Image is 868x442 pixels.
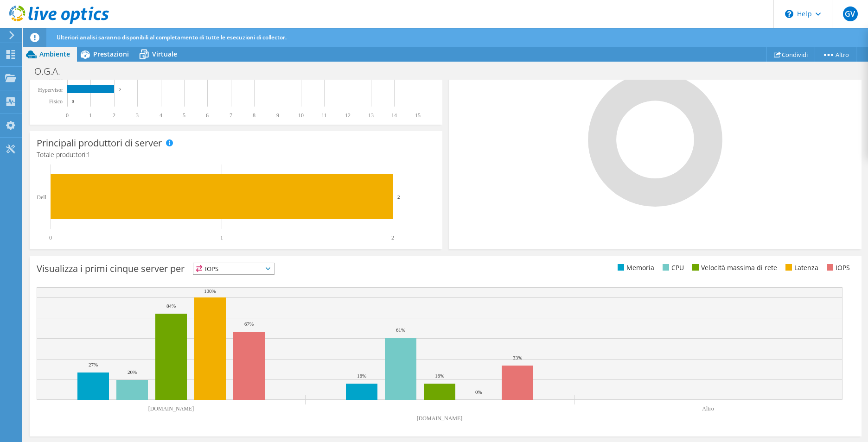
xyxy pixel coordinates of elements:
[253,112,255,119] text: 8
[113,112,115,119] text: 2
[206,112,209,119] text: 6
[136,112,139,119] text: 3
[183,112,185,119] text: 5
[513,355,522,360] text: 33%
[49,234,52,241] text: 0
[615,263,654,273] li: Memoria
[160,112,162,119] text: 4
[93,50,129,58] span: Prestazioni
[690,263,777,273] li: Velocità massima di rete
[30,66,75,76] h1: O.G.A.
[230,112,232,119] text: 7
[244,321,254,327] text: 67%
[87,150,90,159] span: 1
[435,373,444,379] text: 16%
[815,47,856,62] a: Altro
[204,288,216,294] text: 100%
[148,405,194,412] text: [DOMAIN_NAME]
[321,112,327,119] text: 11
[193,263,274,274] span: IOPS
[38,87,63,93] text: Hypervisor
[128,369,137,375] text: 20%
[843,6,858,21] span: GV
[396,327,405,333] text: 61%
[702,405,714,412] text: Altro
[89,362,98,367] text: 27%
[391,234,394,241] text: 2
[357,373,366,379] text: 16%
[57,33,287,41] span: Ulteriori analisi saranno disponibili al completamento di tutte le esecuzioni di collector.
[37,150,435,160] h4: Totale produttori:
[166,303,176,309] text: 84%
[72,99,74,104] text: 0
[415,112,421,119] text: 15
[89,112,92,119] text: 1
[37,138,162,148] h3: Principali produttori di server
[37,194,46,201] text: Dell
[39,50,70,58] span: Ambiente
[391,112,397,119] text: 14
[345,112,351,119] text: 12
[785,10,793,18] svg: \n
[397,194,400,200] text: 2
[119,88,121,92] text: 2
[475,389,482,395] text: 0%
[66,112,69,119] text: 0
[824,263,850,273] li: IOPS
[276,112,279,119] text: 9
[220,234,223,241] text: 1
[49,98,63,105] text: Fisico
[766,47,815,62] a: Condividi
[298,112,304,119] text: 10
[368,112,374,119] text: 13
[660,263,684,273] li: CPU
[152,50,177,58] span: Virtuale
[417,415,463,422] text: [DOMAIN_NAME]
[783,263,818,273] li: Latenza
